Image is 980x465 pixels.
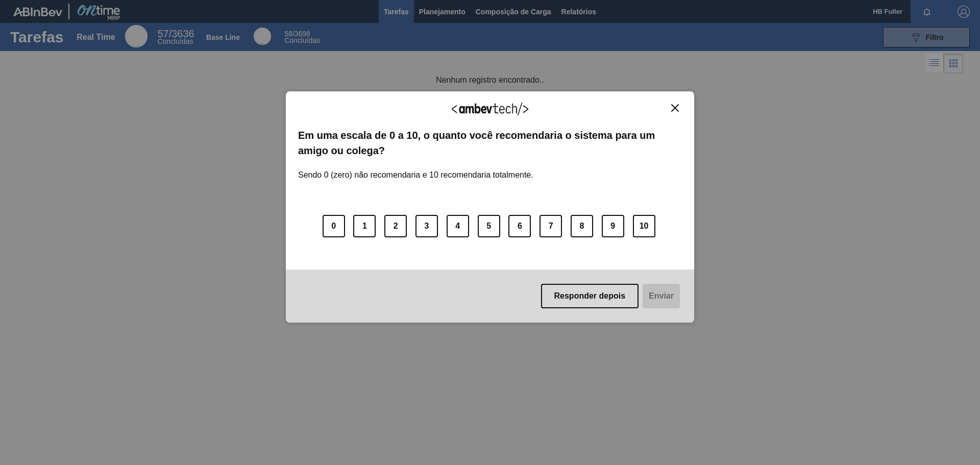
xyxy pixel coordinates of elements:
[602,215,624,237] button: 9
[298,128,682,159] label: Em uma escala de 0 a 10, o quanto você recomendaria o sistema para um amigo ou colega?
[671,104,679,112] img: Close
[452,103,528,115] img: Logo Ambevtech
[298,158,533,180] label: Sendo 0 (zero) não recomendaria e 10 recomendaria totalmente.
[571,215,593,237] button: 8
[541,284,639,308] button: Responder depois
[415,215,438,237] button: 3
[633,215,655,237] button: 10
[540,215,562,237] button: 7
[478,215,500,237] button: 5
[353,215,376,237] button: 1
[668,104,682,112] button: Close
[323,215,345,237] button: 0
[384,215,407,237] button: 2
[508,215,531,237] button: 6
[447,215,469,237] button: 4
